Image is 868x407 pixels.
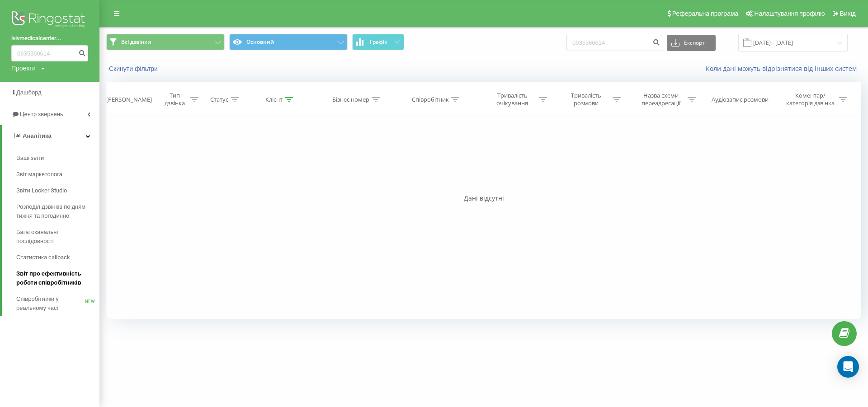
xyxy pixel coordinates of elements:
[20,111,63,117] span: Центр звернень
[16,150,99,166] a: Ваші звіти
[16,154,44,163] span: Ваші звіти
[352,34,404,50] button: Графік
[16,228,95,246] span: Багатоканальні послідовності
[16,202,95,220] span: Розподіл дзвінків по дням тижня та погодинно
[265,96,283,103] div: Клієнт
[370,39,387,45] span: Графік
[106,65,162,73] button: Скинути фільтри
[16,166,99,182] a: Звіт маркетолога
[11,64,36,73] div: Проекти
[16,295,85,313] span: Співробітники у реальному часі
[16,199,99,224] a: Розподіл дзвінків по дням тижня та погодинно
[210,96,228,103] div: Статус
[754,10,825,17] span: Налаштування профілю
[16,291,99,316] a: Співробітники у реальному часіNEW
[16,182,99,199] a: Звіти Looker Studio
[106,34,225,50] button: Всі дзвінки
[162,92,188,107] div: Тип дзвінка
[23,132,52,139] span: Аналiтика
[2,125,99,147] a: Аналiтика
[667,35,716,51] button: Експорт
[840,10,856,17] span: Вихід
[16,186,67,195] span: Звіти Looker Studio
[16,224,99,249] a: Багатоканальні послідовності
[706,64,861,73] a: Коли дані можуть відрізнятися вiд інших систем
[16,269,95,287] span: Звіт про ефективність роботи співробітників
[837,356,859,378] div: Open Intercom Messenger
[562,92,610,107] div: Тривалість розмови
[16,253,70,262] span: Статистика callback
[16,170,62,179] span: Звіт маркетолога
[488,92,537,107] div: Тривалість очікування
[637,92,685,107] div: Назва схеми переадресації
[106,194,861,203] div: Дані відсутні
[16,266,99,291] a: Звіт про ефективність роботи співробітників
[229,34,348,50] button: Основний
[11,34,88,43] a: lvivmedicalcenter...
[16,249,99,266] a: Статистика callback
[712,96,769,103] div: Аудіозапис розмови
[784,92,837,107] div: Коментар/категорія дзвінка
[672,10,739,17] span: Реферальна програма
[16,89,42,96] span: Дашборд
[566,35,662,51] input: Пошук за номером
[11,45,88,61] input: Пошук за номером
[106,96,152,103] div: [PERSON_NAME]
[332,96,369,103] div: Бізнес номер
[11,9,88,32] img: Ringostat logo
[121,38,151,46] span: Всі дзвінки
[412,96,449,103] div: Співробітник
